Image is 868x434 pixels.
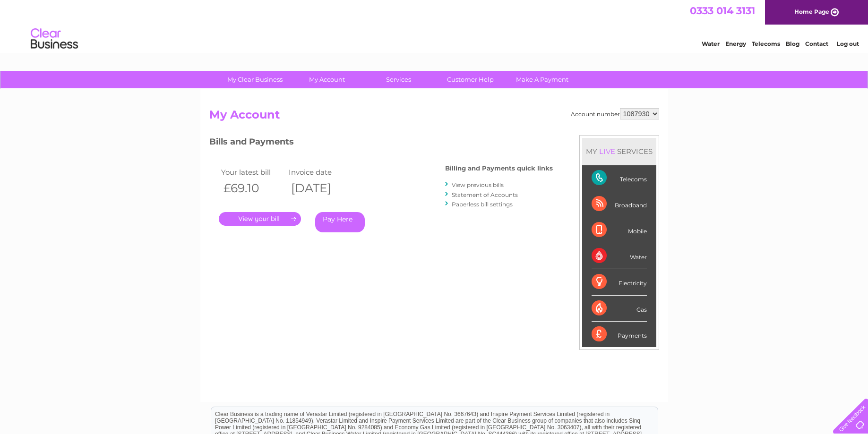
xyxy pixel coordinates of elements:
[219,166,287,179] td: Your latest bill
[805,40,828,47] a: Contact
[315,212,365,232] a: Pay Here
[286,166,354,179] td: Invoice date
[209,108,659,126] h2: My Account
[219,179,287,198] th: £69.10
[597,147,617,156] div: LIVE
[592,269,647,295] div: Electricity
[592,165,647,191] div: Telecoms
[288,71,366,88] a: My Account
[592,243,647,269] div: Water
[360,71,438,88] a: Services
[431,71,509,88] a: Customer Help
[786,40,799,47] a: Blog
[209,135,553,152] h3: Bills and Payments
[582,138,656,165] div: MY SERVICES
[571,108,659,119] div: Account number
[592,322,647,347] div: Payments
[219,212,301,226] a: .
[837,40,859,47] a: Log out
[211,5,658,46] div: Clear Business is a trading name of Verastar Limited (registered in [GEOGRAPHIC_DATA] No. 3667643...
[690,5,755,17] a: 0333 014 3131
[592,191,647,217] div: Broadband
[452,201,513,208] a: Paperless bill settings
[30,25,78,53] img: logo.png
[503,71,581,88] a: Make A Payment
[445,165,553,172] h4: Billing and Payments quick links
[452,191,518,198] a: Statement of Accounts
[452,181,504,188] a: View previous bills
[752,40,780,47] a: Telecoms
[216,71,294,88] a: My Clear Business
[702,40,720,47] a: Water
[725,40,746,47] a: Energy
[592,296,647,322] div: Gas
[286,179,354,198] th: [DATE]
[592,217,647,243] div: Mobile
